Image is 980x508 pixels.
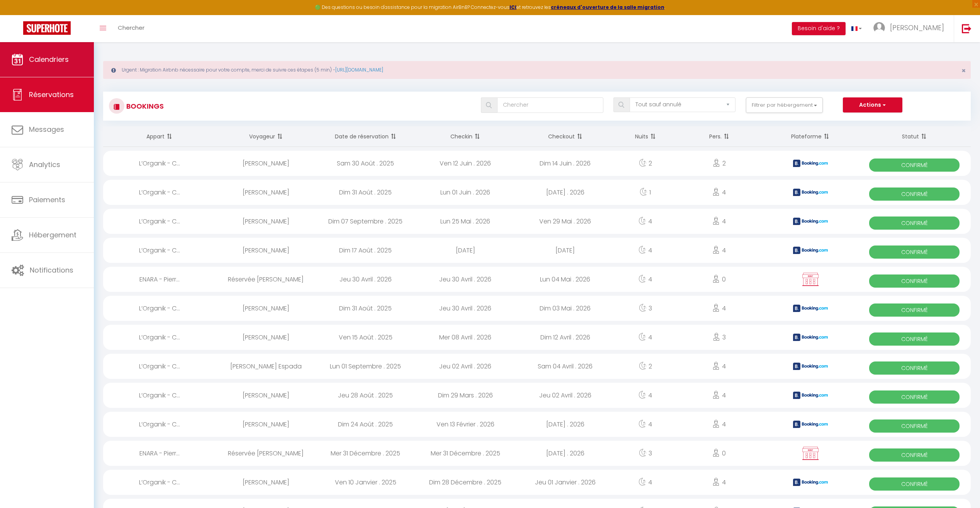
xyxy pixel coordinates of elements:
[676,126,763,147] th: Sort by people
[118,24,144,32] span: Chercher
[29,160,60,169] span: Analytics
[890,23,944,32] span: [PERSON_NAME]
[335,66,383,73] a: [URL][DOMAIN_NAME]
[792,22,846,35] button: Besoin d'aide ?
[216,126,316,147] th: Sort by guest
[103,61,971,79] div: Urgent : Migration Airbnb nécessaire pour votre compte, merci de suivre ces étapes (5 min) -
[961,66,966,75] span: ×
[29,195,65,205] span: Paiements
[103,126,216,147] th: Sort by rentals
[843,97,902,113] button: Actions
[615,126,676,147] th: Sort by nights
[6,3,29,26] button: Ouvrir le widget de chat LiveChat
[29,230,76,240] span: Hébergement
[510,4,516,10] a: ICI
[746,97,823,113] button: Filtrer par hébergement
[497,97,603,113] input: Chercher
[873,22,885,34] img: ...
[868,15,954,42] a: ... [PERSON_NAME]
[416,126,515,147] th: Sort by checkin
[961,67,966,74] button: Close
[962,24,972,33] img: logout
[316,126,415,147] th: Sort by booking date
[124,97,164,115] h3: Bookings
[112,15,150,42] a: Chercher
[551,4,664,10] a: créneaux d'ouverture de la salle migration
[29,55,69,64] span: Calendriers
[515,126,615,147] th: Sort by checkout
[858,126,971,147] th: Sort by status
[763,126,858,147] th: Sort by channel
[23,21,71,35] img: Super Booking
[29,90,74,99] span: Réservations
[30,265,73,275] span: Notifications
[29,124,64,134] span: Messages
